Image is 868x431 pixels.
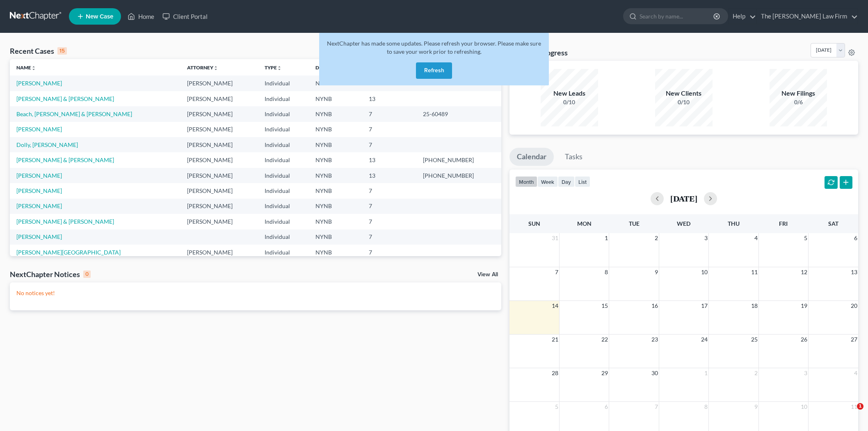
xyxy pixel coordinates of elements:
[509,148,554,166] a: Calendar
[651,301,659,311] span: 16
[213,66,218,71] i: unfold_more
[16,110,132,117] a: Beach, [PERSON_NAME] & [PERSON_NAME]
[700,267,708,277] span: 10
[853,368,858,378] span: 4
[850,335,858,344] span: 27
[16,202,62,209] a: [PERSON_NAME]
[16,95,114,102] a: [PERSON_NAME] & [PERSON_NAME]
[651,368,659,378] span: 30
[180,214,258,229] td: [PERSON_NAME]
[551,233,559,243] span: 31
[362,122,416,137] td: 7
[258,229,309,245] td: Individual
[16,289,495,297] p: No notices yet!
[750,267,758,277] span: 11
[327,40,541,55] span: NextChapter has made some updates. Please refresh your browser. Please make sure to save your wor...
[309,76,362,91] td: NYNB
[757,9,858,24] a: The [PERSON_NAME] Law Firm
[728,220,740,227] span: Thu
[258,152,309,167] td: Individual
[180,122,258,137] td: [PERSON_NAME]
[309,199,362,214] td: NYNB
[10,46,67,56] div: Recent Cases
[601,335,609,344] span: 22
[362,152,416,167] td: 13
[180,152,258,167] td: [PERSON_NAME]
[640,9,715,24] input: Search by name...
[601,301,609,311] span: 15
[416,168,501,183] td: [PHONE_NUMBER]
[158,9,212,24] a: Client Portal
[180,91,258,106] td: [PERSON_NAME]
[309,214,362,229] td: NYNB
[258,76,309,91] td: Individual
[655,98,713,106] div: 0/10
[554,402,559,412] span: 5
[258,245,309,260] td: Individual
[362,245,416,260] td: 7
[362,214,416,229] td: 7
[86,14,113,20] span: New Case
[258,168,309,183] td: Individual
[362,199,416,214] td: 7
[309,106,362,122] td: NYNB
[16,126,62,133] a: [PERSON_NAME]
[16,233,62,240] a: [PERSON_NAME]
[187,64,218,71] a: Attorneyunfold_more
[604,402,609,412] span: 6
[180,199,258,214] td: [PERSON_NAME]
[770,98,827,106] div: 0/6
[770,89,827,98] div: New Filings
[258,137,309,152] td: Individual
[16,141,78,148] a: Dolly, [PERSON_NAME]
[700,335,708,344] span: 24
[309,183,362,198] td: NYNB
[850,402,858,412] span: 11
[557,148,590,166] a: Tasks
[258,91,309,106] td: Individual
[16,187,62,194] a: [PERSON_NAME]
[604,233,609,243] span: 1
[416,152,501,167] td: [PHONE_NUMBER]
[629,220,640,227] span: Tue
[779,220,788,227] span: Fri
[309,137,362,152] td: NYNB
[575,176,590,187] button: list
[362,106,416,122] td: 7
[180,76,258,91] td: [PERSON_NAME]
[362,229,416,245] td: 7
[309,168,362,183] td: NYNB
[604,267,609,277] span: 8
[554,267,559,277] span: 7
[754,233,758,243] span: 4
[31,66,36,71] i: unfold_more
[655,89,713,98] div: New Clients
[315,64,343,71] a: Districtunfold_more
[477,272,498,277] a: View All
[362,137,416,152] td: 7
[670,194,697,203] h2: [DATE]
[729,9,756,24] a: Help
[258,122,309,137] td: Individual
[258,199,309,214] td: Individual
[800,267,808,277] span: 12
[265,64,282,71] a: Typeunfold_more
[803,233,808,243] span: 5
[277,66,282,71] i: unfold_more
[551,368,559,378] span: 28
[551,335,559,344] span: 21
[57,47,67,55] div: 15
[651,335,659,344] span: 23
[10,269,91,279] div: NextChapter Notices
[850,267,858,277] span: 13
[800,301,808,311] span: 19
[677,220,690,227] span: Wed
[537,176,558,187] button: week
[258,106,309,122] td: Individual
[754,368,758,378] span: 2
[16,64,36,71] a: Nameunfold_more
[180,183,258,198] td: [PERSON_NAME]
[857,403,863,410] span: 1
[16,172,62,179] a: [PERSON_NAME]
[800,402,808,412] span: 10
